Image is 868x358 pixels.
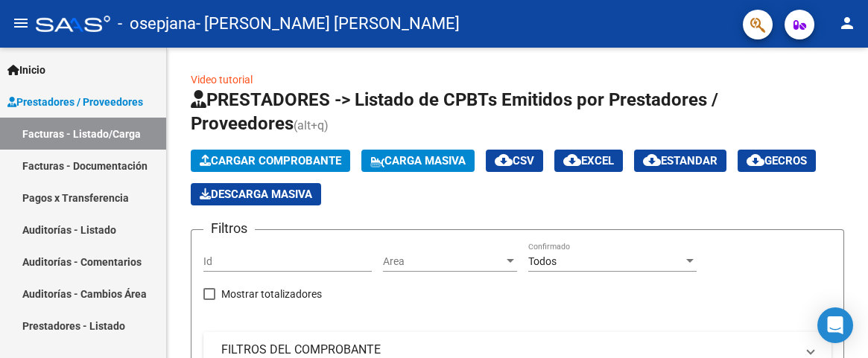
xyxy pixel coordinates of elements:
[495,154,534,167] span: CSV
[747,151,764,169] mat-icon: cloud_download
[294,118,329,132] span: (alt+q)
[191,89,718,134] span: PRESTADORES -> Listado de CPBTs Emitidos por Prestadores / Proveedores
[643,154,717,167] span: Estandar
[7,94,143,110] span: Prestadores / Proveedores
[361,150,475,172] button: Carga Masiva
[191,150,350,172] button: Cargar Comprobante
[554,150,623,172] button: EXCEL
[528,255,557,267] span: Todos
[634,150,726,172] button: Estandar
[563,154,614,167] span: EXCEL
[383,255,504,268] span: Area
[191,183,321,205] app-download-masive: Descarga masiva de comprobantes (adjuntos)
[370,154,466,167] span: Carga Masiva
[738,150,816,172] button: Gecros
[643,151,661,169] mat-icon: cloud_download
[221,285,322,303] span: Mostrar totalizadores
[191,183,321,205] button: Descarga Masiva
[12,14,30,32] mat-icon: menu
[838,14,856,32] mat-icon: person
[495,151,513,169] mat-icon: cloud_download
[817,307,853,343] div: Open Intercom Messenger
[118,7,196,40] span: - osepjana
[200,154,341,167] span: Cargar Comprobante
[221,342,796,358] mat-panel-title: FILTROS DEL COMPROBANTE
[747,154,807,167] span: Gecros
[200,188,312,201] span: Descarga Masiva
[486,150,543,172] button: CSV
[563,151,581,169] mat-icon: cloud_download
[196,7,460,40] span: - [PERSON_NAME] [PERSON_NAME]
[7,62,45,78] span: Inicio
[203,218,255,239] h3: Filtros
[191,74,253,86] a: Video tutorial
